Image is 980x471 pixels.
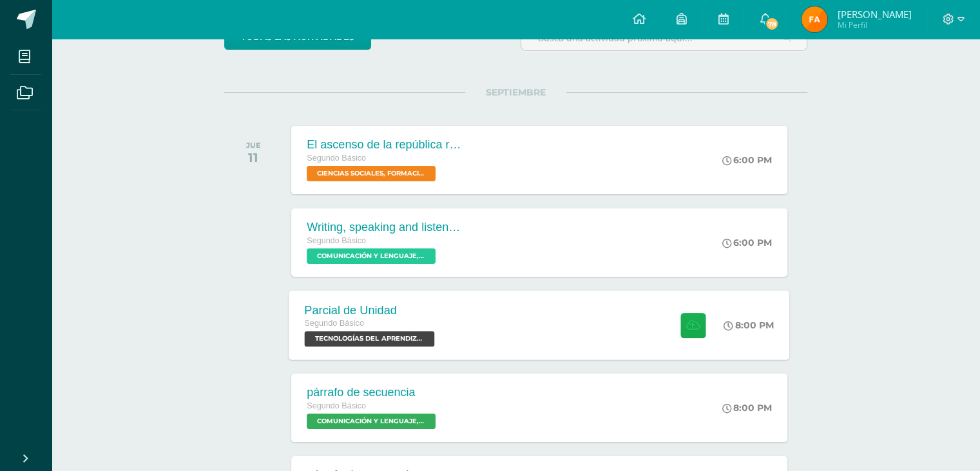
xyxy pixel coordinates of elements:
div: 6:00 PM [722,154,772,166]
span: SEPTIEMBRE [465,86,566,98]
div: Parcial de Unidad [305,303,438,317]
span: COMUNICACIÓN Y LENGUAJE, IDIOMA EXTRANJERO 'Sección C' [307,248,436,264]
div: 8:00 PM [724,319,774,331]
span: 78 [765,17,779,31]
div: 8:00 PM [722,402,772,414]
span: TECNOLOGÍAS DEL APRENDIZAJE Y LA COMUNICACIÓN 'Sección C' [305,331,435,346]
div: El ascenso de la república romana [307,138,461,152]
span: CIENCIAS SOCIALES, FORMACIÓN CIUDADANA E INTERCULTURALIDAD 'Sección C' [307,166,436,181]
span: [PERSON_NAME] [837,8,911,21]
span: Segundo Básico [305,319,365,328]
span: Segundo Básico [307,154,366,163]
div: 6:00 PM [722,237,772,248]
div: 11 [246,150,261,165]
span: Mi Perfil [837,19,911,30]
div: Writing, speaking and listening. [307,221,461,234]
div: párrafo de secuencia [307,386,439,399]
span: Segundo Básico [307,401,366,410]
span: Segundo Básico [307,236,366,245]
div: JUE [246,141,261,150]
span: COMUNICACIÓN Y LENGUAJE, IDIOMA ESPAÑOL 'Sección C' [307,414,436,429]
img: 861c8fdd13e0e32a9fb08a23fcb59eaf.png [802,6,827,32]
